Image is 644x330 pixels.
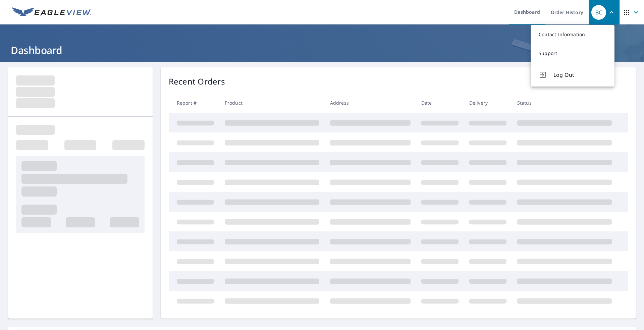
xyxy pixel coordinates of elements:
[464,93,512,113] th: Delivery
[219,93,325,113] th: Product
[531,44,614,63] a: Support
[512,93,617,113] th: Status
[531,25,614,44] a: Contact Information
[591,5,606,20] div: BC
[416,93,464,113] th: Date
[169,93,219,113] th: Report #
[12,7,91,17] img: EV Logo
[8,43,636,57] h1: Dashboard
[553,71,606,79] span: Log Out
[531,63,614,87] button: Log Out
[325,93,416,113] th: Address
[169,75,225,88] p: Recent Orders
